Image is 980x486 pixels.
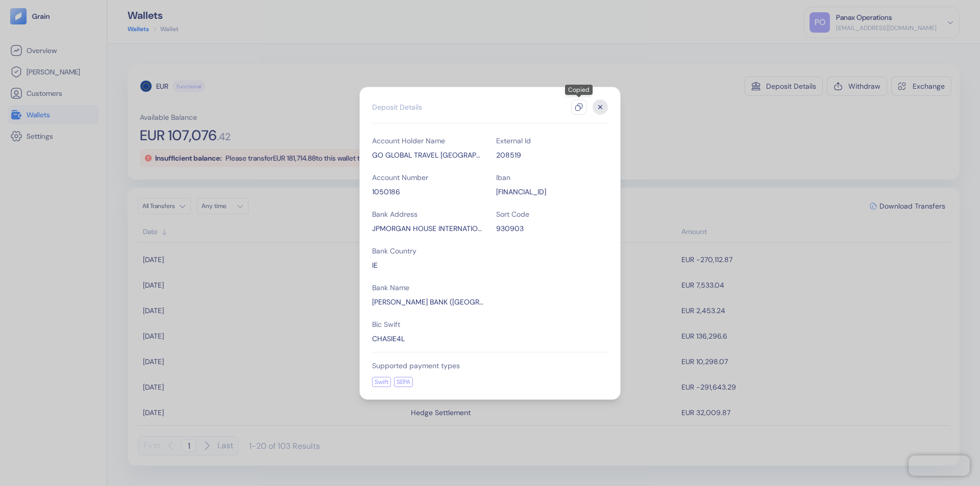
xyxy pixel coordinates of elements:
div: GO GLOBAL TRAVEL BULGARIA EOOD Interpay [372,150,484,160]
div: 208519 [496,150,608,160]
div: Copied [565,85,593,95]
div: 930903 [496,223,608,234]
div: Deposit Details [372,102,422,112]
div: Iban [496,172,608,183]
div: Bank Name [372,283,484,293]
div: JPMORGAN HOUSE INTERNATIONAL FINANCIAL SERVICES CENTRE,Dublin 1,Ireland [372,223,484,234]
div: Bic Swift [372,319,484,329]
div: Swift [372,377,391,387]
div: Sort Code [496,209,608,219]
div: Account Number [372,172,484,183]
div: J.P. MORGAN BANK (IRELAND) PLC [372,297,484,307]
div: Bank Country [372,246,484,256]
div: CHASIE4L [372,334,484,344]
div: 1050186 [372,187,484,197]
div: Account Holder Name [372,136,484,146]
div: Supported payment types [372,361,608,371]
div: IE [372,260,484,270]
div: External Id [496,136,608,146]
div: IE72CHAS93090301050186 [496,187,608,197]
div: Bank Address [372,209,484,219]
div: SEPA [394,377,413,387]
